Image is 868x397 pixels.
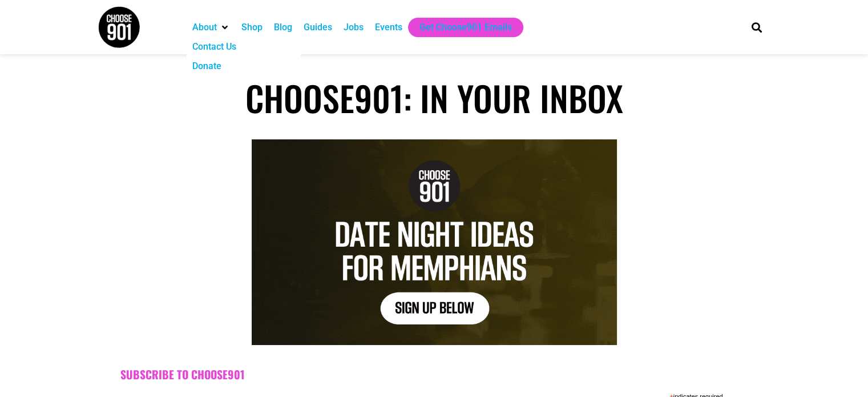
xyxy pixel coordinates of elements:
[419,21,512,34] a: Get Choose901 Emails
[304,21,332,34] a: Guides
[192,40,236,54] a: Contact Us
[252,139,617,345] img: Text graphic with "Choose 901" logo. Reads: "7 Things to Do in Memphis This Week. Sign Up Below."...
[187,18,732,37] nav: Main nav
[344,21,364,34] a: Jobs
[187,18,236,37] div: About
[274,21,292,34] a: Blog
[375,21,402,34] a: Events
[120,368,748,382] h2: Subscribe to Choose901
[192,59,221,73] a: Donate
[241,21,263,34] a: Shop
[98,77,771,118] h1: Choose901: In Your Inbox
[747,18,766,37] div: Search
[192,21,217,34] a: About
